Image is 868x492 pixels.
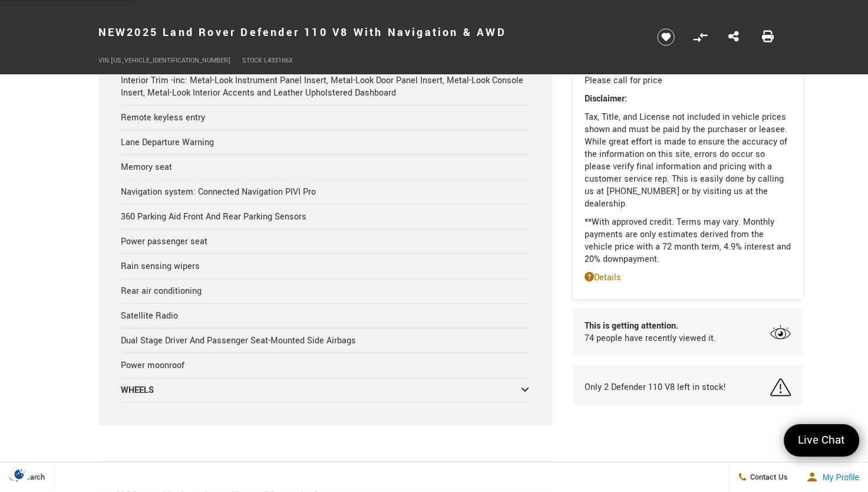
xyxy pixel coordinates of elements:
div: Power passenger seat [121,229,529,254]
p: Please call for price [585,74,791,87]
button: Compare Vehicle [691,28,709,46]
div: Power moonroof [121,353,529,378]
div: Satellite Radio [121,304,529,329]
img: Opt-Out Icon [6,468,33,480]
button: Open user profile menu [797,463,868,492]
span: Stock: [242,56,264,65]
p: Tax, Title, and License not included in vehicle prices shown and must be paid by the purchaser or... [585,111,791,210]
div: Rear air conditioning [121,279,529,304]
div: WHEELS [121,384,521,396]
span: Only 2 Defender 110 V8 left in stock! [585,381,726,393]
span: L433166X [264,56,293,65]
p: **With approved credit. Terms may vary. Monthly payments are only estimates derived from the vehi... [585,216,791,265]
section: Click to Open Cookie Consent Modal [6,468,33,480]
div: Interior Trim -inc: Metal-Look Instrument Panel Insert, Metal-Look Door Panel Insert, Metal-Look ... [121,68,529,106]
div: Navigation system: Connected Navigation PIVI Pro [121,180,529,205]
a: Details [585,271,791,284]
span: This is getting attention. [585,320,716,332]
span: [US_VEHICLE_IDENTIFICATION_NUMBER] [111,56,230,65]
div: Lane Departure Warning [121,130,529,155]
span: 74 people have recently viewed it. [585,332,716,345]
a: Share this New 2025 Land Rover Defender 110 V8 With Navigation & AWD [728,29,739,45]
strong: Disclaimer: [585,93,627,105]
div: 360 Parking Aid Front And Rear Parking Sensors [121,205,529,229]
a: Live Chat [784,424,859,457]
button: Save vehicle [653,28,679,47]
a: Print this New 2025 Land Rover Defender 110 V8 With Navigation & AWD [762,29,774,45]
strong: New [98,25,127,40]
h1: 2025 Land Rover Defender 110 V8 With Navigation & AWD [98,9,638,56]
div: Dual Stage Driver And Passenger Seat-Mounted Side Airbags [121,329,529,353]
span: Live Chat [792,432,851,448]
div: Remote keyless entry [121,106,529,130]
span: Contact Us [747,472,788,483]
div: Rain sensing wipers [121,254,529,279]
div: Memory seat [121,155,529,180]
span: My Profile [818,473,859,482]
span: VIN: [98,56,111,65]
